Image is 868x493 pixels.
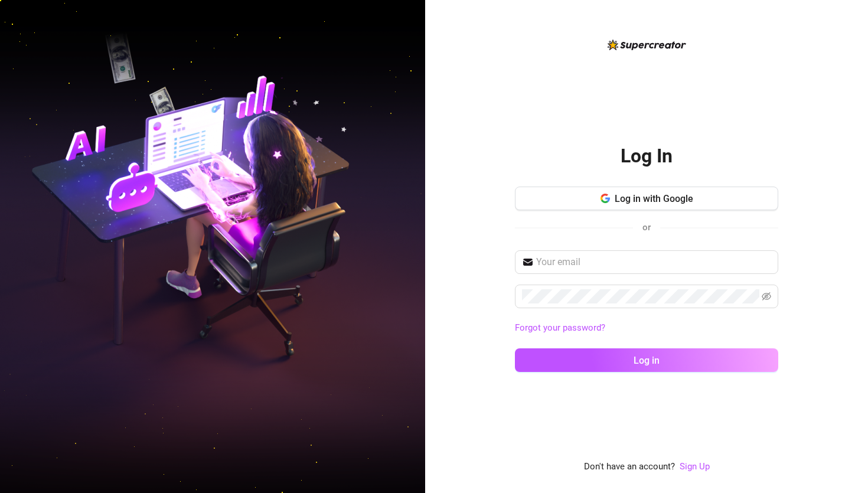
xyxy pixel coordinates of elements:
span: Don't have an account? [584,460,675,474]
button: Log in [515,348,778,372]
button: Log in with Google [515,187,778,210]
img: logo-BBDzfeDw.svg [608,40,686,50]
span: eye-invisible [762,292,771,301]
a: Sign Up [680,461,710,472]
span: or [642,222,651,233]
span: Log in with Google [615,193,693,204]
a: Sign Up [680,460,710,474]
span: Log in [634,355,660,366]
a: Forgot your password? [515,321,778,335]
h2: Log In [621,144,673,168]
input: Your email [536,255,771,269]
a: Forgot your password? [515,322,605,333]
